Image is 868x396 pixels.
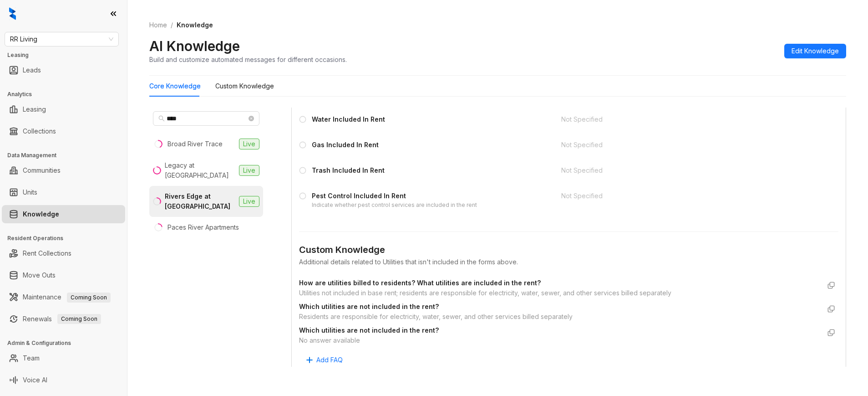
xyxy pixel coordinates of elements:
div: Legacy at [GEOGRAPHIC_DATA] [165,160,235,180]
h3: Resident Operations [7,234,127,242]
span: Edit Knowledge [792,46,839,56]
div: Paces River Apartments [168,222,239,232]
li: Leads [2,61,125,79]
li: Move Outs [2,266,125,284]
strong: How are utilities billed to residents? What utilities are included in the rent? [299,279,541,287]
img: logo [9,7,16,20]
div: Core Knowledge [149,81,201,91]
div: No answer available [299,335,820,345]
div: Water Included In Rent [312,114,385,124]
div: Not Specified [561,114,812,124]
a: RenewalsComing Soon [23,310,101,328]
li: Communities [2,161,125,180]
a: Communities [23,161,61,180]
a: Collections [23,122,56,140]
button: Edit Knowledge [784,44,846,58]
div: Gas Included In Rent [312,140,379,150]
li: Rent Collections [2,244,125,262]
div: Pest Control Included In Rent [312,191,477,201]
h3: Leasing [7,51,127,59]
a: Team [23,349,40,367]
a: Home [147,20,169,30]
div: Additional details related to Utilities that isn't included in the forms above. [299,257,838,267]
strong: Which utilities are not included in the rent? [299,303,439,310]
span: search [158,115,165,122]
a: Rent Collections [23,244,71,262]
div: Indicate whether pest control services are included in the rent [312,201,477,210]
span: close-circle [249,116,254,121]
li: Team [2,349,125,367]
div: Rivers Edge at [GEOGRAPHIC_DATA] [165,191,235,211]
div: Not Specified [561,140,812,150]
li: / [171,20,173,30]
div: Not Specified [561,191,812,201]
a: Units [23,183,37,201]
h3: Analytics [7,90,127,98]
span: Live [239,139,259,149]
a: Move Outs [23,266,56,284]
span: Coming Soon [67,293,111,303]
li: Leasing [2,100,125,118]
a: Knowledge [23,205,59,223]
a: Leads [23,61,41,79]
a: Leasing [23,100,46,118]
div: Not Specified [561,165,812,175]
div: Broad River Trace [168,139,223,149]
span: Knowledge [177,21,213,29]
div: Custom Knowledge [299,243,838,257]
h3: Data Management [7,151,127,159]
span: RR Living [10,32,113,46]
div: Utilities not included in base rent; residents are responsible for electricity, water, sewer, and... [299,288,820,298]
h2: AI Knowledge [149,37,240,55]
li: Renewals [2,310,125,328]
li: Units [2,183,125,201]
div: Custom Knowledge [215,81,274,91]
li: Knowledge [2,205,125,223]
div: Trash Included In Rent [312,165,385,175]
div: Residents are responsible for electricity, water, sewer, and other services billed separately [299,312,820,322]
li: Maintenance [2,288,125,306]
button: Add FAQ [299,353,350,367]
span: Coming Soon [57,314,101,324]
h3: Admin & Configurations [7,339,127,347]
span: Live [239,165,259,176]
span: Live [239,196,259,207]
strong: Which utilities are not included in the rent? [299,326,439,334]
span: Add FAQ [316,355,343,365]
li: Voice AI [2,371,125,389]
li: Collections [2,122,125,140]
a: Voice AI [23,371,47,389]
div: Build and customize automated messages for different occasions. [149,55,347,64]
